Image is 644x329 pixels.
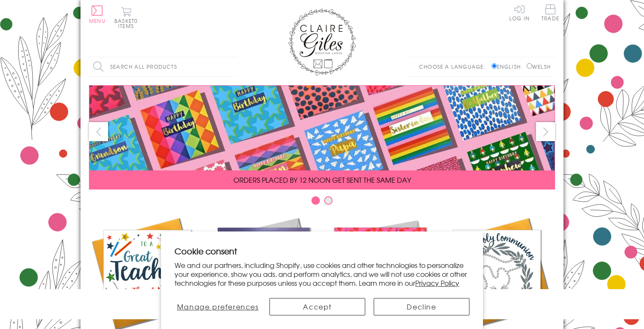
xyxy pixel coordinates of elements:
span: Manage preferences [177,301,259,312]
button: next [536,122,555,141]
a: Trade [541,4,559,22]
button: Carousel Page 1 (Current Slide) [311,196,320,205]
span: Menu [89,17,105,25]
span: 0 items [118,17,138,30]
button: Basket0 items [114,7,138,28]
button: Accept [269,298,365,315]
input: Welsh [527,63,532,69]
span: ORDERS PLACED BY 12 NOON GET SENT THE SAME DAY [233,175,411,185]
a: Privacy Policy [415,278,459,288]
input: Search all products [89,57,237,76]
div: Carousel Pagination [89,196,555,209]
input: English [491,63,497,69]
h2: Cookie consent [175,245,469,257]
button: Menu [89,6,105,23]
button: Decline [374,298,469,315]
input: Search [229,57,237,76]
button: prev [89,122,108,141]
button: Manage preferences [175,298,261,315]
p: We and our partners, including Shopify, use cookies and other technologies to personalize your ex... [175,261,469,287]
span: Trade [541,4,559,21]
p: Choose a language: [419,63,490,70]
img: Claire Giles Greetings Cards [288,8,356,75]
label: Welsh [527,63,551,70]
button: Carousel Page 2 [324,196,333,205]
label: English [491,63,525,70]
a: Log In [509,4,530,21]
